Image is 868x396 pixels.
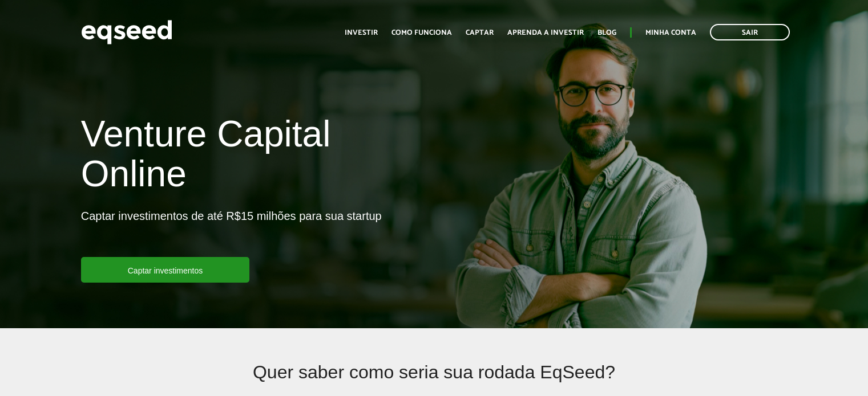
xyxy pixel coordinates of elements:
[597,29,616,36] a: Blog
[507,29,584,36] a: Aprenda a investir
[466,29,494,36] a: Captar
[81,114,426,200] h1: Venture Capital Online
[391,29,452,36] a: Como funciona
[645,29,696,36] a: Minha conta
[710,24,790,40] a: Sair
[81,209,382,257] p: Captar investimentos de até R$15 milhões para sua startup
[81,257,250,283] a: Captar investimentos
[345,29,378,36] a: Investir
[81,17,172,47] img: EqSeed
